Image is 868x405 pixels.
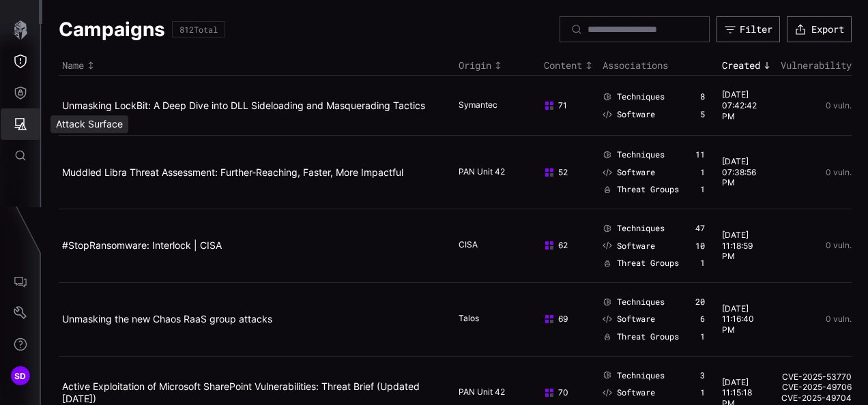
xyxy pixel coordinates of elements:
div: Toggle sort direction [62,59,452,72]
div: 5 [700,109,705,120]
time: [DATE] 07:42:42 PM [722,89,757,121]
div: 1 [700,184,705,195]
span: Techniques [617,297,665,307]
a: Active Exploitation of Microsoft SharePoint Vulnerabilities: Threat Brief (Updated [DATE]) [62,380,420,404]
a: Muddled Libra Threat Assessment: Further-Reaching, Faster, More Impactful [62,166,403,178]
button: Export [787,16,852,42]
a: Techniques [603,91,665,102]
div: 1 [700,331,705,342]
a: CVE-2025-49706 [781,382,852,393]
div: 0 vuln. [781,168,852,177]
th: Associations [599,56,719,76]
div: Toggle sort direction [459,59,537,72]
time: [DATE] 11:18:59 PM [722,230,753,261]
button: Filter [717,16,780,42]
div: 6 [700,314,705,325]
a: Unmasking the new Chaos RaaS group attacks [62,313,272,325]
a: Software [603,109,655,120]
div: 62 [544,240,585,251]
div: 0 vuln. [781,101,852,110]
div: 20 [695,297,705,307]
a: Software [603,314,655,325]
div: Filter [740,23,772,35]
a: Software [603,387,655,398]
div: PAN Unit 42 [459,387,527,399]
span: Techniques [617,370,665,381]
span: Techniques [617,149,665,160]
a: CVE-2025-49704 [781,393,852,404]
div: 52 [544,167,585,178]
div: 8 [700,91,705,102]
a: Techniques [603,370,665,381]
div: Symantec [459,100,527,112]
span: Software [617,167,655,178]
div: Attack Surface [50,115,128,133]
span: Threat Groups [617,184,679,195]
a: Threat Groups [603,184,679,195]
span: SD [14,369,27,383]
div: 1 [700,387,705,398]
div: 10 [695,241,705,252]
div: CISA [459,239,527,252]
div: 0 vuln. [781,314,852,324]
div: Toggle sort direction [544,59,596,72]
div: Toggle sort direction [722,59,774,72]
time: [DATE] 11:16:40 PM [722,303,754,335]
span: Techniques [617,91,665,102]
a: Techniques [603,149,665,160]
h1: Campaigns [59,17,165,42]
span: Software [617,314,655,325]
a: Threat Groups [603,331,679,342]
div: 11 [695,149,705,160]
div: 69 [544,314,585,325]
div: 1 [700,167,705,178]
div: 71 [544,100,585,111]
div: 47 [695,223,705,234]
a: #StopRansomware: Interlock | CISA [62,239,222,251]
div: 812 Total [179,25,218,33]
a: Threat Groups [603,258,679,269]
th: Vulnerability [777,56,852,76]
button: SD [1,360,40,391]
time: [DATE] 07:38:56 PM [722,156,756,187]
a: Unmasking LockBit: A Deep Dive into DLL Sideloading and Masquerading Tactics [62,100,425,111]
div: 0 vuln. [781,241,852,250]
span: Software [617,387,655,398]
a: Software [603,167,655,178]
div: 3 [700,370,705,381]
span: Techniques [617,223,665,234]
span: Threat Groups [617,331,679,342]
a: Techniques [603,223,665,234]
div: 70 [544,387,585,398]
span: Software [617,241,655,252]
a: Techniques [603,297,665,307]
div: PAN Unit 42 [459,166,527,179]
span: Threat Groups [617,258,679,269]
div: 1 [700,258,705,269]
span: Software [617,109,655,120]
a: Software [603,241,655,252]
div: Talos [459,313,527,325]
a: CVE-2025-53770 [781,372,852,382]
